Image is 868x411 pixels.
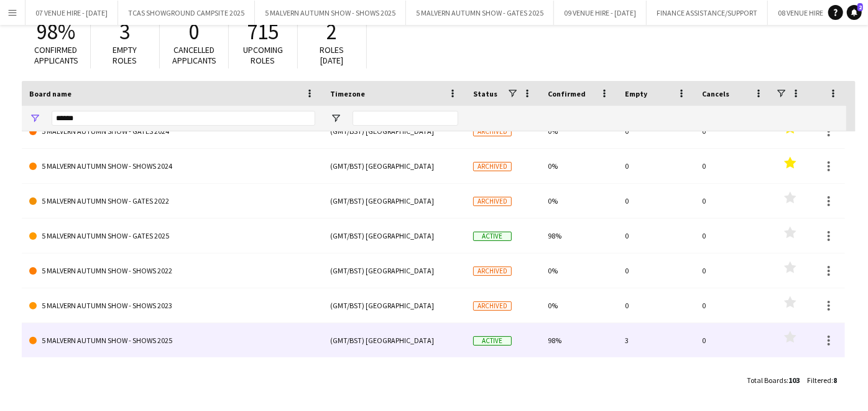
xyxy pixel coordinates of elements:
span: Cancelled applicants [172,44,216,66]
span: Filtered [807,376,831,385]
span: 0 [189,18,200,45]
span: 8 [833,376,837,385]
span: Roles [DATE] [320,44,344,66]
span: Upcoming roles [243,44,283,66]
div: 0 [695,253,772,288]
span: Confirmed [548,89,586,98]
div: (GMT/BST) [GEOGRAPHIC_DATA] [323,253,466,288]
input: Board name Filter Input [52,111,315,126]
span: 3 [120,18,131,45]
span: Archived [473,162,512,171]
span: Timezone [330,89,365,98]
button: 09 VENUE HIRE - [DATE] [554,1,647,25]
a: 5 MALVERN AUTUMN SHOW - GATES 2022 [29,184,315,219]
button: 5 MALVERN AUTUMN SHOW - SHOWS 2025 [255,1,406,25]
div: 0% [540,184,617,218]
span: 103 [788,376,800,385]
span: Board name [29,89,72,98]
span: Active [473,336,512,346]
button: Open Filter Menu [29,113,40,124]
div: 0% [540,149,617,183]
a: 5 MALVERN AUTUMN SHOW - SHOWS 2025 [29,323,315,358]
span: Archived [473,127,512,136]
div: : [807,368,837,392]
input: Timezone Filter Input [353,111,458,126]
button: TCAS SHOWGROUND CAMPSITE 2025 [118,1,255,25]
div: 0% [540,114,617,148]
div: 0 [695,149,772,183]
div: 0 [617,219,695,253]
span: Total Boards [747,376,787,385]
span: Empty [625,89,647,98]
span: Archived [473,301,512,311]
span: Cancels [702,89,729,98]
button: 08 VENUE HIRE - [DATE] [768,1,861,25]
div: 98% [540,323,617,357]
div: 0 [617,114,695,148]
div: 0 [617,288,695,323]
div: 0 [617,149,695,183]
a: 2 [847,5,862,20]
div: 0 [695,323,772,357]
span: 2 [327,18,338,45]
button: FINANCE ASSISTANCE/SUPPORT [647,1,768,25]
span: Active [473,232,512,241]
span: Empty roles [113,44,137,66]
div: (GMT/BST) [GEOGRAPHIC_DATA] [323,219,466,253]
a: 5 MALVERN AUTUMN SHOW - SHOWS 2023 [29,288,315,323]
button: 07 VENUE HIRE - [DATE] [25,1,118,25]
div: 0 [695,114,772,148]
div: 0 [695,288,772,323]
span: Archived [473,267,512,276]
div: 0 [695,219,772,253]
span: Archived [473,197,512,206]
a: 5 MALVERN AUTUMN SHOW - SHOWS 2024 [29,149,315,184]
div: 0 [617,253,695,288]
div: 0 [617,184,695,218]
a: 5 MALVERN AUTUMN SHOW - GATES 2025 [29,219,315,253]
div: 0 [695,184,772,218]
div: (GMT/BST) [GEOGRAPHIC_DATA] [323,114,466,148]
span: Confirmed applicants [34,44,78,66]
div: (GMT/BST) [GEOGRAPHIC_DATA] [323,288,466,323]
button: Open Filter Menu [330,113,341,124]
span: 715 [247,18,279,45]
a: 5 MALVERN AUTUMN SHOW - SHOWS 2022 [29,253,315,288]
div: 3 [617,323,695,357]
div: 0% [540,288,617,323]
div: (GMT/BST) [GEOGRAPHIC_DATA] [323,184,466,218]
div: (GMT/BST) [GEOGRAPHIC_DATA] [323,149,466,183]
div: 98% [540,219,617,253]
a: 5 MALVERN AUTUMN SHOW - GATES 2024 [29,114,315,149]
span: 98% [37,18,75,45]
span: 2 [857,3,863,11]
div: 0% [540,253,617,288]
div: : [747,368,800,392]
div: (GMT/BST) [GEOGRAPHIC_DATA] [323,323,466,357]
span: Status [473,89,497,98]
button: 5 MALVERN AUTUMN SHOW - GATES 2025 [406,1,554,25]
